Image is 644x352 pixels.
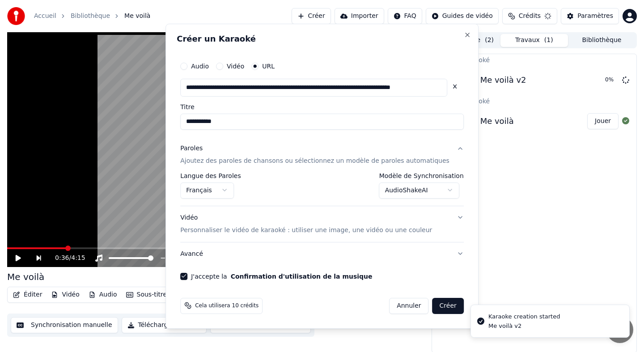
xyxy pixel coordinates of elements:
button: Avancé [180,242,464,265]
div: ParolesAjoutez des paroles de chansons ou sélectionnez un modèle de paroles automatiques [180,173,464,206]
p: Ajoutez des paroles de chansons ou sélectionnez un modèle de paroles automatiques [180,157,449,165]
label: Audio [191,63,209,69]
button: VidéoPersonnaliser le vidéo de karaoké : utiliser une image, une vidéo ou une couleur [180,206,464,242]
div: Paroles [180,144,203,153]
label: URL [262,63,275,69]
button: Créer [432,297,464,314]
label: Modèle de Synchronisation [379,173,464,179]
button: Annuler [389,297,428,314]
label: Vidéo [227,63,244,69]
h2: Créer un Karaoké [177,35,467,43]
p: Personnaliser le vidéo de karaoké : utiliser une image, une vidéo ou une couleur [180,225,432,234]
div: Vidéo [180,213,432,235]
button: J'accepte la [231,273,373,279]
span: Cela utilisera 10 crédits [195,302,258,309]
label: J'accepte la [191,273,372,279]
label: Titre [180,104,464,110]
button: ParolesAjoutez des paroles de chansons ou sélectionnez un modèle de paroles automatiques [180,137,464,173]
label: Langue des Paroles [180,173,241,179]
